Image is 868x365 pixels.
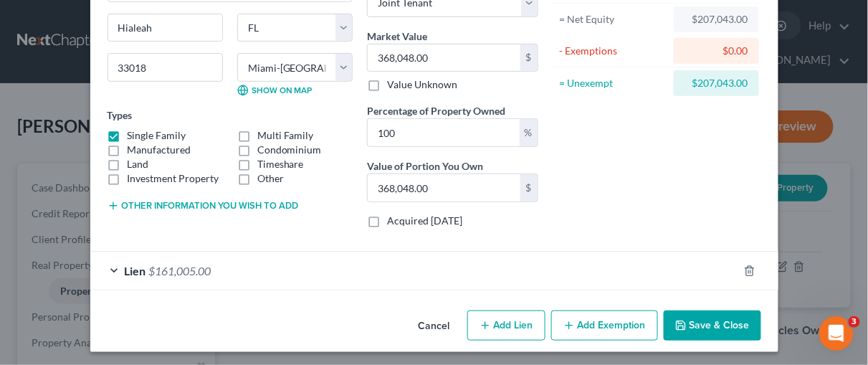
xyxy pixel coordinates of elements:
label: Timeshare [257,157,304,171]
span: 3 [849,316,860,328]
label: Investment Property [128,171,219,186]
label: Market Value [367,29,427,44]
div: $207,043.00 [685,12,748,27]
div: $ [520,44,538,72]
label: Manufactured [128,143,191,157]
label: Other [257,171,284,186]
label: Value of Portion You Own [367,158,483,174]
div: $ [520,174,538,202]
div: = Unexempt [560,76,668,90]
button: Save & Close [664,311,761,341]
div: % [520,119,538,146]
span: Lien [125,264,146,278]
label: Condominium [257,143,322,157]
button: Cancel [407,312,462,341]
button: Other information you wish to add [108,200,299,212]
label: Multi Family [257,128,314,143]
input: Enter city... [108,14,222,42]
div: $0.00 [685,44,748,58]
input: Enter zip... [108,53,223,82]
input: 0.00 [368,44,520,72]
button: Add Lien [467,311,545,341]
input: 0.00 [368,119,520,146]
label: Value Unknown [387,77,457,92]
label: Single Family [128,128,186,143]
iframe: Intercom live chat [819,316,854,351]
div: = Net Equity [560,12,668,27]
button: Add Exemption [551,311,658,341]
div: - Exemptions [560,44,668,58]
label: Percentage of Property Owned [367,103,505,118]
a: Show on Map [237,85,313,96]
span: $161,005.00 [149,264,211,278]
div: $207,043.00 [685,76,748,90]
label: Acquired [DATE] [387,214,462,228]
input: 0.00 [368,174,520,202]
label: Land [128,157,149,171]
label: Types [108,108,133,123]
